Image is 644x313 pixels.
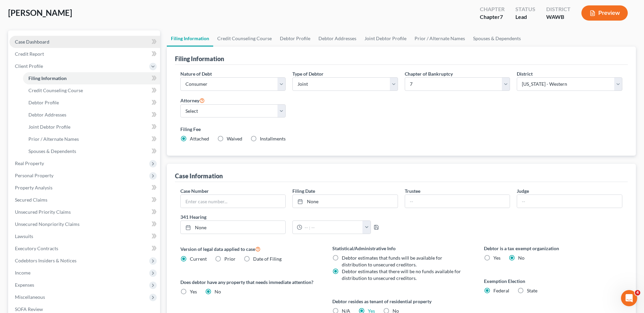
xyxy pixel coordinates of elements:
a: Credit Counseling Course [213,30,276,47]
a: Debtor Profile [276,30,314,47]
a: Credit Report [9,48,160,60]
label: Chapter of Bankruptcy [405,70,453,77]
a: Debtor Addresses [314,30,360,47]
span: Unsecured Priority Claims [15,209,71,215]
span: Prior / Alternate Names [28,136,79,142]
label: Does debtor have any property that needs immediate attention? [180,279,319,286]
span: Yes [190,289,197,294]
span: Prior [224,256,236,262]
label: Judge [517,187,529,194]
button: Preview [581,5,628,21]
span: No [518,255,525,261]
a: Executory Contracts [9,242,160,255]
a: Case Dashboard [9,36,160,48]
a: Lawsuits [9,230,160,242]
div: Status [515,5,535,13]
span: Unsecured Nonpriority Claims [15,221,80,227]
span: Credit Counseling Course [28,87,83,93]
a: Unsecured Nonpriority Claims [9,218,160,230]
label: Debtor is a tax exempt organization [484,245,622,252]
span: Expenses [15,282,34,288]
span: Debtor Addresses [28,112,66,118]
span: Debtor estimates that funds will be available for distribution to unsecured creditors. [342,255,442,267]
a: Debtor Profile [23,97,160,109]
span: Date of Filing [253,256,282,262]
div: WAWB [546,13,571,21]
span: Joint Debtor Profile [28,124,70,130]
input: -- : -- [302,221,363,234]
label: Version of legal data applied to case [180,245,319,253]
label: Filing Date [292,187,315,194]
label: 341 Hearing [177,213,401,220]
div: Lead [515,13,535,21]
span: Case Dashboard [15,39,49,45]
span: Secured Claims [15,197,47,203]
input: Enter case number... [181,195,286,208]
span: Federal [493,288,509,293]
span: Debtor Profile [28,100,59,105]
a: Spouses & Dependents [469,30,525,47]
label: Filing Fee [180,126,622,133]
span: State [527,288,537,293]
label: Exemption Election [484,278,622,285]
span: Lawsuits [15,233,33,239]
span: Installments [260,136,286,141]
div: Chapter [480,13,505,21]
div: Filing Information [175,55,224,63]
label: Attorney [180,96,205,104]
span: Codebtors Insiders & Notices [15,258,76,263]
label: Case Number [180,187,209,194]
span: 4 [635,290,640,295]
span: [PERSON_NAME] [8,8,72,18]
label: District [517,70,533,77]
div: Case Information [175,172,223,180]
span: Executory Contracts [15,245,58,251]
span: No [215,289,221,294]
div: District [546,5,571,13]
label: Nature of Debt [180,70,212,77]
span: Debtor estimates that there will be no funds available for distribution to unsecured creditors. [342,268,461,281]
span: Real Property [15,160,44,166]
span: 7 [500,14,503,20]
span: SOFA Review [15,306,43,312]
span: Spouses & Dependents [28,148,76,154]
span: Income [15,270,30,276]
a: Credit Counseling Course [23,84,160,97]
span: Waived [227,136,242,141]
a: Secured Claims [9,194,160,206]
span: Attached [190,136,209,141]
input: -- [517,195,622,208]
span: Client Profile [15,63,43,69]
a: None [293,195,398,208]
span: Yes [493,255,501,261]
a: Debtor Addresses [23,109,160,121]
div: Chapter [480,5,505,13]
input: -- [405,195,510,208]
label: Debtor resides as tenant of residential property [332,298,471,305]
a: Unsecured Priority Claims [9,206,160,218]
a: Prior / Alternate Names [410,30,469,47]
a: Spouses & Dependents [23,145,160,157]
a: None [181,221,286,234]
a: Filing Information [23,72,160,84]
span: Filing Information [28,75,67,81]
iframe: Intercom live chat [621,290,637,306]
a: Prior / Alternate Names [23,133,160,145]
a: Joint Debtor Profile [360,30,410,47]
label: Trustee [405,187,420,194]
label: Statistical/Administrative Info [332,245,471,252]
a: Filing Information [167,30,213,47]
span: Current [190,256,207,262]
label: Type of Debtor [292,70,324,77]
span: Property Analysis [15,185,52,190]
a: Joint Debtor Profile [23,121,160,133]
span: Personal Property [15,173,53,178]
span: Miscellaneous [15,294,45,300]
span: Credit Report [15,51,44,57]
a: Property Analysis [9,182,160,194]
